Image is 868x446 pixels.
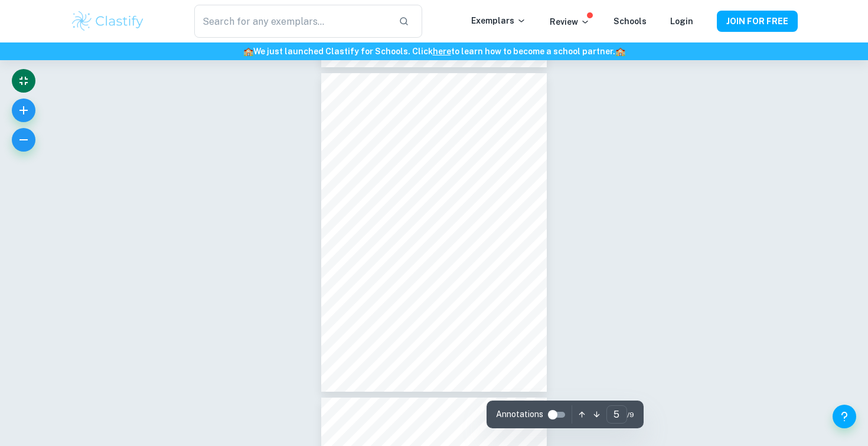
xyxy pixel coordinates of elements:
span: / 9 [627,409,634,420]
p: Review [550,15,590,28]
button: JOIN FOR FREE [717,11,798,32]
span: Annotations [496,408,543,421]
a: Login [670,17,693,26]
input: Search for any exemplars... [194,5,389,38]
img: Clastify logo [70,9,145,33]
span: 🏫 [243,47,253,56]
a: Schools [614,17,647,26]
a: here [433,47,451,56]
h6: We just launched Clastify for Schools. Click to learn how to become a school partner. [2,45,866,58]
button: Exit fullscreen [12,69,35,93]
button: Help and Feedback [833,405,856,428]
span: 🏫 [615,47,625,56]
p: Exemplars [471,14,526,27]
